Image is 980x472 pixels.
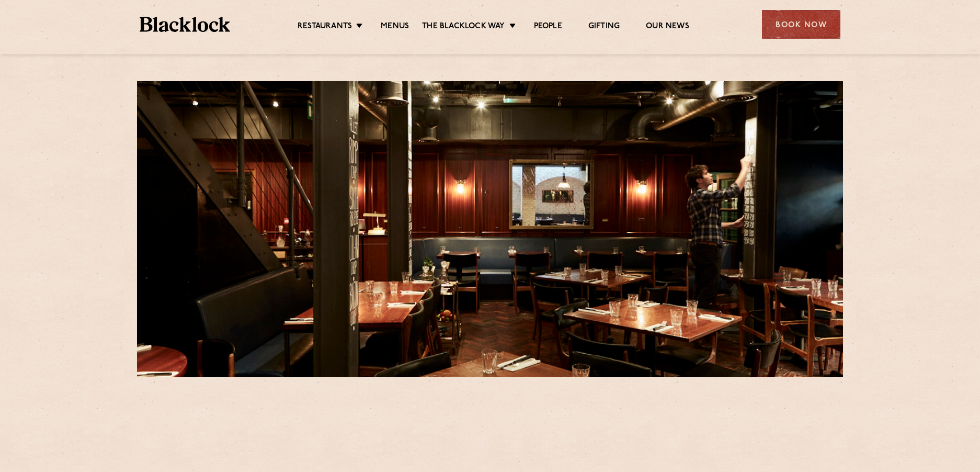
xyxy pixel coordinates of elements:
a: Menus [381,21,409,33]
a: Our News [646,21,689,33]
a: The Blacklock Way [422,21,505,33]
a: Restaurants [298,21,352,33]
img: BL_Textured_Logo-footer-cropped.svg [140,17,230,32]
a: Gifting [588,21,620,33]
a: People [534,21,562,33]
div: Book Now [762,10,840,39]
